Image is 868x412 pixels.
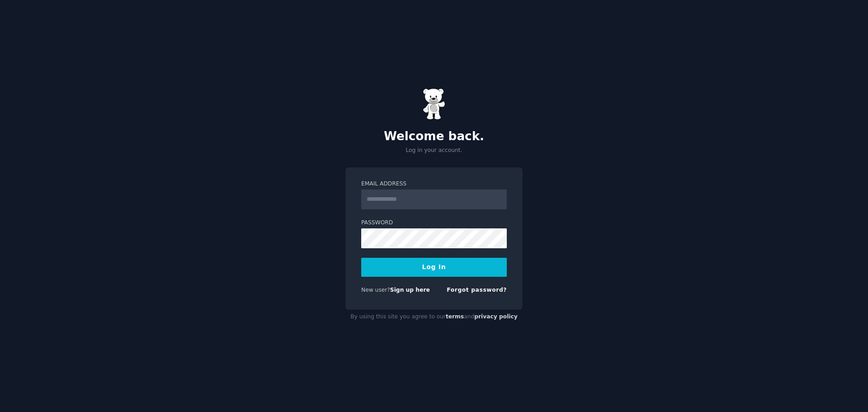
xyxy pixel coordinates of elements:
a: terms [446,313,464,320]
label: Password [361,219,507,227]
label: Email Address [361,180,507,188]
span: New user? [361,287,390,293]
a: Forgot password? [447,287,507,293]
h2: Welcome back. [345,129,523,144]
a: privacy policy [474,313,518,320]
img: Gummy Bear [423,88,445,120]
a: Sign up here [390,287,430,293]
p: Log in your account. [345,147,523,155]
button: Log In [361,258,507,277]
div: By using this site you agree to our and [345,310,523,324]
